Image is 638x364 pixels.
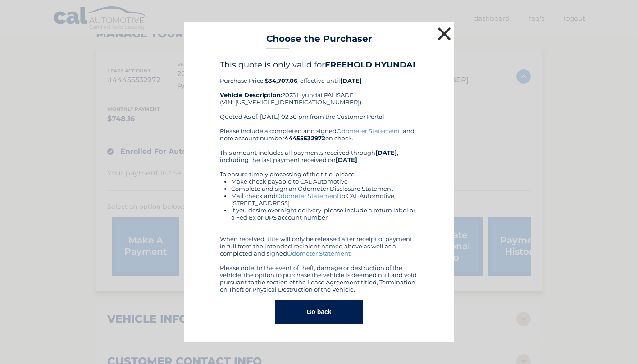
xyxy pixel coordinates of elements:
[231,185,418,192] li: Complete and sign an Odometer Disclosure Statement
[231,207,418,221] li: If you desire overnight delivery, please include a return label or a Fed Ex or UPS account number.
[375,149,397,156] b: [DATE]
[325,60,415,70] b: FREEHOLD HYUNDAI
[231,192,418,207] li: Mail check and to CAL Automotive, [STREET_ADDRESS]
[435,25,453,43] button: ×
[275,300,363,324] button: Go back
[220,127,418,293] div: Please include a completed and signed , and note account number on check. This amount includes al...
[284,135,325,142] b: 44455532972
[266,33,372,49] h3: Choose the Purchaser
[337,127,400,135] a: Odometer Statement
[340,77,362,84] b: [DATE]
[231,178,418,185] li: Make check payable to CAL Automotive
[287,250,351,257] a: Odometer Statement
[220,60,418,70] h4: This quote is only valid for
[265,77,297,84] b: $34,707.06
[220,91,282,99] strong: Vehicle Description:
[276,192,339,199] a: Odometer Statement
[336,156,357,163] b: [DATE]
[220,60,418,127] div: Purchase Price: , effective until 2023 Hyundai PALISADE (VIN: [US_VEHICLE_IDENTIFICATION_NUMBER])...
